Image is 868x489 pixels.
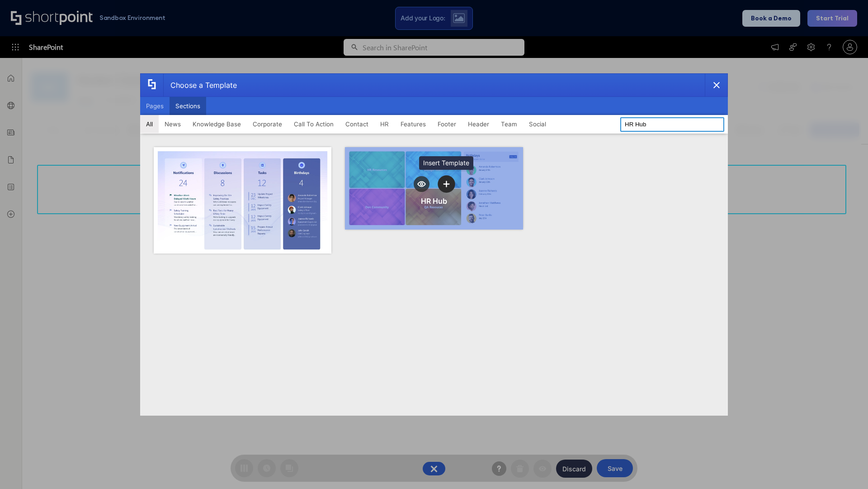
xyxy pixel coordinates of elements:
div: Choose a Template [163,74,237,96]
button: All [140,115,159,133]
button: Corporate [247,115,288,133]
button: Knowledge Base [187,115,247,133]
input: Search [620,117,724,132]
button: Features [395,115,432,133]
button: Social [523,115,552,133]
button: Contact [340,115,374,133]
button: Sections [170,97,206,115]
button: Team [495,115,523,133]
button: News [159,115,187,133]
iframe: Chat Widget [823,446,868,489]
button: Footer [432,115,462,133]
div: template selector [140,73,728,416]
div: HR Hub [421,197,447,206]
button: Call To Action [288,115,340,133]
button: Header [462,115,495,133]
button: Pages [140,97,170,115]
button: HR [374,115,395,133]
